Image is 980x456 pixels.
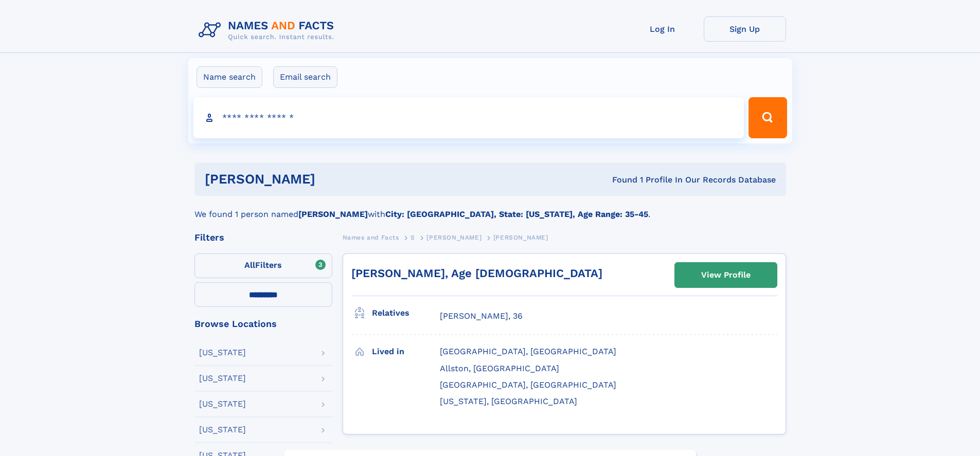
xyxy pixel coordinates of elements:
[440,311,523,322] a: [PERSON_NAME], 36
[194,233,332,242] div: Filters
[372,343,440,360] h3: Lived in
[351,267,602,280] a: [PERSON_NAME], Age [DEMOGRAPHIC_DATA]
[372,304,440,322] h3: Relatives
[675,263,777,287] a: View Profile
[621,16,704,42] a: Log In
[749,97,787,138] button: Search Button
[440,396,577,406] span: [US_STATE], [GEOGRAPHIC_DATA]
[493,234,548,241] span: [PERSON_NAME]
[464,174,776,186] div: Found 1 Profile In Our Records Database
[440,363,559,373] span: Allston, [GEOGRAPHIC_DATA]
[197,66,262,88] label: Name search
[199,374,246,382] div: [US_STATE]
[199,426,246,434] div: [US_STATE]
[193,97,744,138] input: search input
[411,234,415,241] span: S
[426,234,482,241] span: [PERSON_NAME]
[704,16,786,42] a: Sign Up
[244,260,255,270] span: All
[440,346,616,356] span: [GEOGRAPHIC_DATA], [GEOGRAPHIC_DATA]
[194,319,332,329] div: Browse Locations
[411,231,415,244] a: S
[199,349,246,357] div: [US_STATE]
[701,263,751,287] div: View Profile
[440,380,616,390] span: [GEOGRAPHIC_DATA], [GEOGRAPHIC_DATA]
[205,173,464,186] h1: [PERSON_NAME]
[194,196,786,221] div: We found 1 person named with .
[273,66,337,88] label: Email search
[194,253,332,278] label: Filters
[298,209,368,219] b: [PERSON_NAME]
[194,16,343,44] img: Logo Names and Facts
[199,400,246,408] div: [US_STATE]
[426,231,482,244] a: [PERSON_NAME]
[385,209,648,219] b: City: [GEOGRAPHIC_DATA], State: [US_STATE], Age Range: 35-45
[343,231,399,244] a: Names and Facts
